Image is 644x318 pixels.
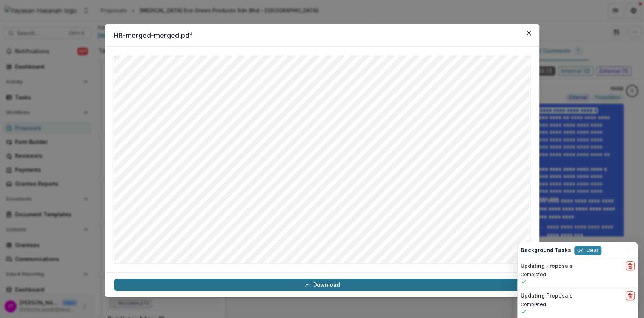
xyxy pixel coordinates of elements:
[574,246,601,255] button: Clear
[521,271,635,278] p: Completed
[523,27,535,39] button: Close
[114,279,530,291] a: Download
[521,301,635,308] p: Completed
[521,293,573,299] h2: Updating Proposals
[626,291,635,300] button: delete
[521,263,573,269] h2: Updating Proposals
[105,24,539,47] header: HR-merged-merged.pdf
[521,247,571,253] h2: Background Tasks
[626,261,635,270] button: delete
[626,245,635,255] button: Dismiss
